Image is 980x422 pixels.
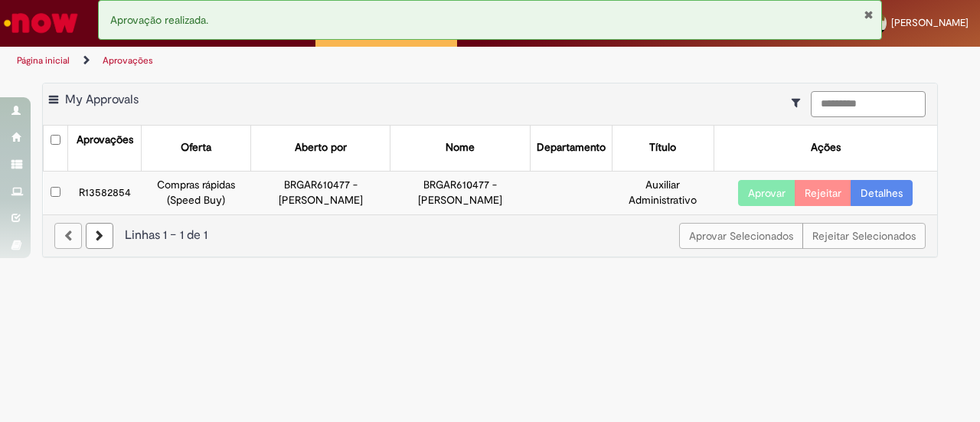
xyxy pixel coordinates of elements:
[851,180,913,206] a: Detalhes
[68,126,142,171] th: Aprovações
[792,97,808,108] i: Mostrar filtros para: Suas Solicitações
[649,140,676,155] div: Título
[77,132,133,148] div: Aprovações
[11,47,642,75] ul: Trilhas de página
[390,171,530,214] td: BRGAR610477 - [PERSON_NAME]
[103,54,153,67] a: Aprovações
[537,140,606,155] div: Departamento
[181,140,211,155] div: Oferta
[142,171,251,214] td: Compras rápidas (Speed Buy)
[251,171,390,214] td: BRGAR610477 - [PERSON_NAME]
[446,140,475,155] div: Nome
[65,92,139,107] span: My Approvals
[738,180,795,206] button: Aprovar
[2,8,80,38] img: ServiceNow
[295,140,347,155] div: Aberto por
[68,171,142,214] td: R13582854
[612,171,714,214] td: Auxiliar Administrativo
[795,180,851,206] button: Rejeitar
[864,8,874,21] button: Fechar Notificação
[17,54,70,67] a: Página inicial
[891,16,969,29] span: [PERSON_NAME]
[811,140,841,155] div: Ações
[54,227,926,244] div: Linhas 1 − 1 de 1
[110,13,208,27] span: Aprovação realizada.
